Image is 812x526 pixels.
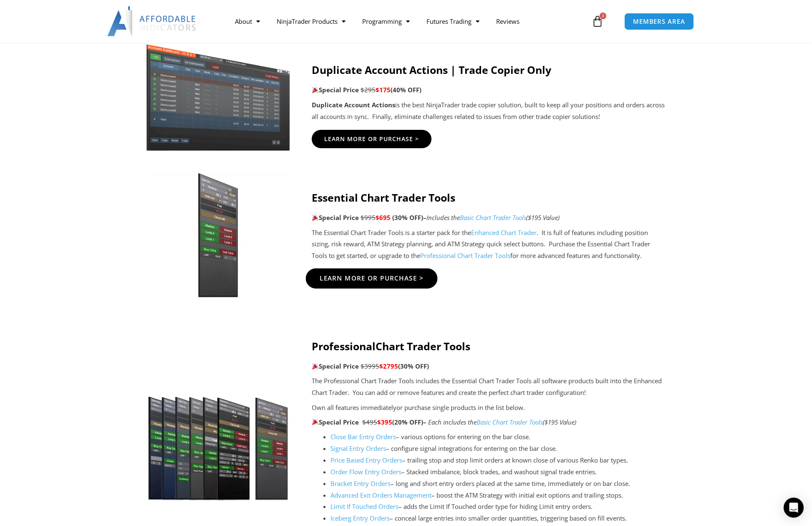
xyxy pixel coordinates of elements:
a: Close Bar Entry Orders [330,432,396,441]
span: $695 [376,213,391,222]
nav: Menu [227,12,590,31]
img: 🎉 [312,215,318,221]
span: $995 [361,213,376,222]
span: $175 [376,86,391,94]
strong: – [423,418,426,426]
img: LogoAI | Affordable Indicators – NinjaTrader [107,6,197,36]
i: Includes the ($195 Value) [426,213,560,222]
a: Reviews [488,12,528,31]
a: Programming [354,12,418,31]
p: is the best NinjaTrader trade copier solution, built to keep all your positions and orders across... [312,99,667,123]
a: Learn More Or Purchase > [306,268,438,288]
li: – Stacked imbalance, block trades, and washout signal trade entries. [330,466,667,478]
a: Enhanced Chart Trader [471,228,537,237]
strong: Special Price [312,86,359,94]
strong: Special Price [312,418,359,426]
p: The Professional Chart Trader Tools includes the Essential Chart Trader Tools all software produc... [312,375,667,399]
a: Price Based Entry Orders [330,456,402,464]
b: (40% OFF) [391,86,421,94]
a: Limit If Touched Orders [330,502,398,511]
p: The Essential Chart Trader Tools is a starter pack for the . It is full of features including pos... [312,227,667,262]
a: Bracket Entry Orders [330,479,391,488]
strong: Special Price [312,213,359,222]
li: – adds the Limit If Touched order type for hiding Limit entry orders. [330,501,667,513]
a: Order Flow Entry Orders [330,468,401,476]
a: NinjaTrader Products [268,12,354,31]
span: 3 [600,13,606,19]
b: (30% OFF) [398,362,429,370]
span: $295 [361,86,376,94]
b: (20% OFF) [392,418,423,426]
i: Each includes the ($195 Value) [428,418,576,426]
a: 3 [579,9,616,33]
li: – various options for entering on the bar close. [330,431,667,443]
a: Signal Entry Orders [330,444,386,453]
li: – configure signal integrations for entering on the bar close. [330,443,667,455]
span: $495 [362,418,377,426]
span: or purchase single products in the list below. [396,403,525,412]
a: Learn More Or Purchase > [312,130,431,148]
li: – conceal large entries into smaller order quantities, triggering based on fill events. [330,513,667,524]
strong: Duplicate Account Actions [312,101,395,109]
strong: Chart Trader Tools [376,339,470,353]
span: Own all features immediately [312,403,396,412]
img: Screenshot 2024-08-26 15414455555 | Affordable Indicators – NinjaTrader [145,35,291,151]
a: Professional Chart Trader Tools [420,251,510,260]
a: Basic Chart Trader Tools [460,213,526,222]
img: 🎉 [312,419,318,425]
a: Advanced Exit Orders Management [330,491,431,499]
strong: Special Price [312,362,359,370]
h4: Professional [312,340,667,352]
span: Learn More Or Purchase > [324,136,419,142]
h4: Duplicate Account Actions | Trade Copier Only [312,63,667,76]
a: MEMBERS AREA [624,13,694,30]
img: 🎉 [312,363,318,369]
span: Learn More Or Purchase > [320,275,424,281]
b: (30% OFF) [392,213,426,222]
a: Basic Chart Trader Tools [477,418,543,426]
a: About [227,12,268,31]
strong: Essential Chart Trader Tools [312,190,455,205]
img: Essential-Chart-Trader-Toolsjpg | Affordable Indicators – NinjaTrader [145,172,291,298]
span: $3995 [361,362,379,370]
strong: – [423,213,426,222]
li: – long and short entry orders placed at the same time, immediately or on bar close. [330,478,667,490]
span: $395 [377,418,392,426]
a: Iceberg Entry Orders [330,514,390,522]
li: – trailing stop and stop limit orders at known close of various Renko bar types. [330,455,667,466]
img: ProfessionalToolsBundlePagejpg | Affordable Indicators – NinjaTrader [145,375,291,501]
a: Futures Trading [418,12,488,31]
span: $2795 [379,362,398,370]
li: – boost the ATM Strategy with initial exit options and trailing stops. [330,490,667,501]
div: Open Intercom Messenger [784,498,804,518]
span: MEMBERS AREA [633,18,685,25]
img: 🎉 [312,87,318,93]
